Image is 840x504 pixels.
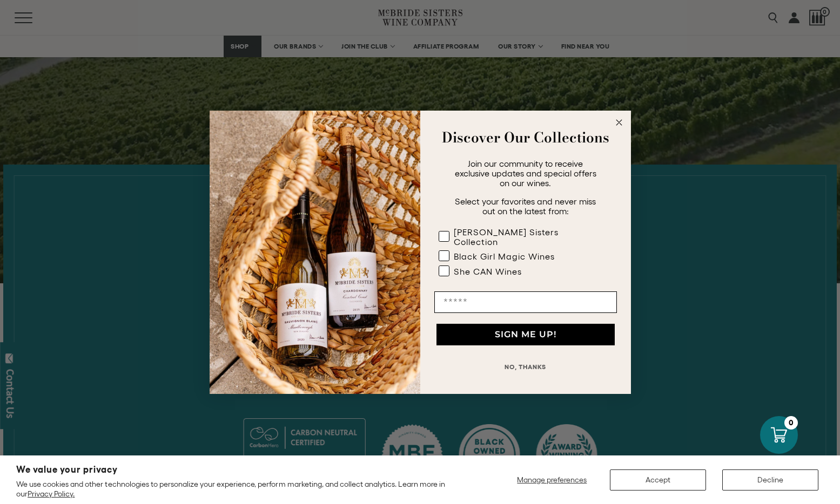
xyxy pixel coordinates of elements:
[28,489,75,498] a: Privacy Policy.
[210,111,420,394] img: 42653730-7e35-4af7-a99d-12bf478283cf.jpeg
[442,127,609,148] strong: Discover Our Collections
[16,465,470,474] h2: We value your privacy
[455,196,596,216] span: Select your favorites and never miss out on the latest from:
[454,251,555,261] div: Black Girl Magic Wines
[722,469,818,491] button: Decline
[784,416,798,430] div: 0
[610,469,706,491] button: Accept
[454,227,595,247] div: [PERSON_NAME] Sisters Collection
[434,356,617,378] button: NO, THANKS
[517,475,587,484] span: Manage preferences
[454,267,522,276] div: She CAN Wines
[455,159,596,188] span: Join our community to receive exclusive updates and special offers on our wines.
[510,469,594,491] button: Manage preferences
[434,291,617,313] input: Email
[613,116,626,129] button: Close dialog
[16,479,470,499] p: We use cookies and other technologies to personalize your experience, perform marketing, and coll...
[436,324,615,345] button: SIGN ME UP!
